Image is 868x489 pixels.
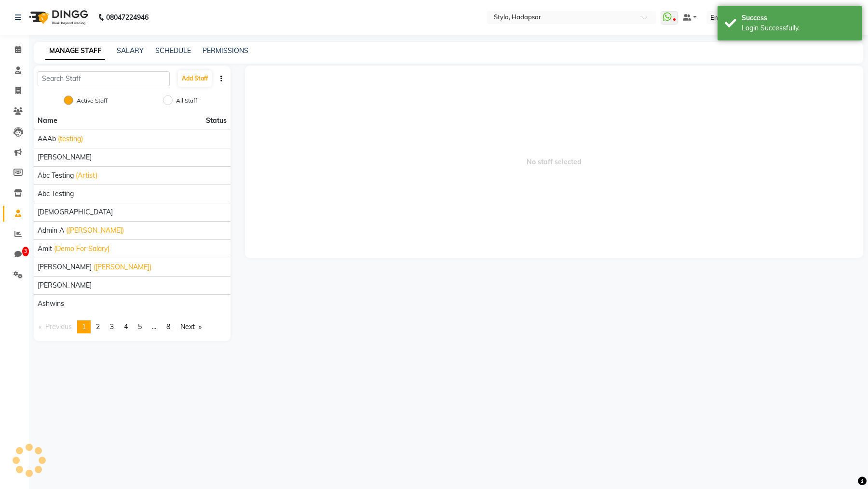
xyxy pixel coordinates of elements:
a: PERMISSIONS [203,46,248,55]
span: Status [206,116,227,126]
span: Amit [38,244,52,254]
span: AAAb [38,134,56,144]
span: (Artist) [76,171,97,181]
span: [DEMOGRAPHIC_DATA] [38,207,113,217]
div: Login Successfully. [742,23,855,33]
span: ... [152,322,156,331]
span: 5 [138,322,142,331]
label: All Staff [176,96,197,105]
span: 8 [166,322,170,331]
input: Search Staff [38,71,170,86]
div: Success [742,13,855,23]
label: Active Staff [77,96,108,105]
span: Abc testing [38,189,74,199]
span: (Demo For Salary) [54,244,109,254]
span: (testing) [58,134,83,144]
span: 1 [82,322,86,331]
span: [PERSON_NAME] [38,262,92,272]
img: logo [25,4,91,31]
a: SALARY [117,46,144,55]
a: MANAGE STAFF [45,42,105,60]
a: 3 [3,247,26,263]
span: 3 [22,247,29,256]
span: abc testing [38,171,74,181]
span: Name [38,116,57,125]
span: Previous [45,322,72,331]
span: [PERSON_NAME] [38,152,92,162]
span: 4 [124,322,128,331]
span: No staff selected [245,66,864,258]
span: ashwins [38,299,64,309]
b: 08047224946 [106,4,149,31]
span: [PERSON_NAME] [38,280,92,291]
span: 3 [110,322,114,331]
a: SCHEDULE [155,46,191,55]
nav: Pagination [34,320,231,333]
span: ([PERSON_NAME]) [66,225,124,236]
span: Admin A [38,225,64,236]
span: ([PERSON_NAME]) [94,262,151,272]
span: 2 [96,322,100,331]
button: Add Staff [178,70,212,87]
a: Next [176,320,206,333]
